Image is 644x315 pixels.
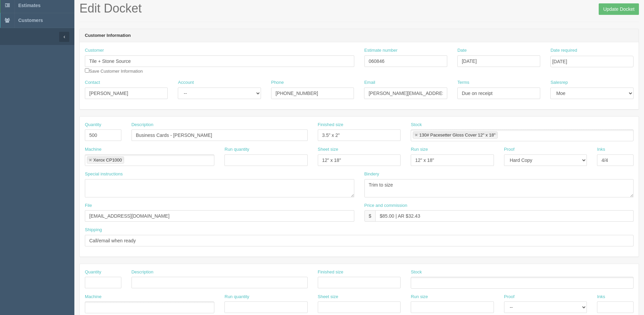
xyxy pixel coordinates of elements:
[550,47,577,54] label: Date required
[85,47,354,74] div: Save Customer Information
[504,146,515,153] label: Proof
[504,294,515,300] label: Proof
[411,146,428,153] label: Run size
[364,202,407,209] label: Price and commission
[85,227,102,233] label: Shipping
[80,29,639,43] header: Customer Information
[224,294,249,300] label: Run quantity
[364,210,376,222] div: $
[224,146,249,153] label: Run quantity
[364,171,379,177] label: Bindery
[550,79,568,86] label: Salesrep
[132,122,153,128] label: Description
[85,79,100,86] label: Contact
[18,18,43,23] span: Customers
[85,269,101,275] label: Quantity
[411,122,422,128] label: Stock
[318,269,343,275] label: Finished size
[85,55,354,67] input: Enter customer name
[85,171,123,177] label: Special instructions
[85,146,101,153] label: Machine
[271,79,284,86] label: Phone
[318,294,338,300] label: Sheet size
[93,158,122,162] div: Xerox CP1000
[18,3,41,8] span: Estimates
[85,202,92,209] label: File
[178,79,194,86] label: Account
[599,3,639,15] input: Update Docket
[457,79,469,86] label: Terms
[597,294,605,300] label: Inks
[597,146,605,153] label: Inks
[318,122,343,128] label: Finished size
[364,79,375,86] label: Email
[411,294,428,300] label: Run size
[364,47,398,54] label: Estimate number
[79,2,639,15] h1: Edit Docket
[132,269,153,275] label: Description
[364,179,634,197] textarea: Trim to size
[318,146,338,153] label: Sheet size
[457,47,467,54] label: Date
[85,47,104,54] label: Customer
[85,122,101,128] label: Quantity
[419,133,495,137] div: 130# Pacesetter Gloss Cover 12" x 18"
[85,294,101,300] label: Machine
[411,269,422,275] label: Stock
